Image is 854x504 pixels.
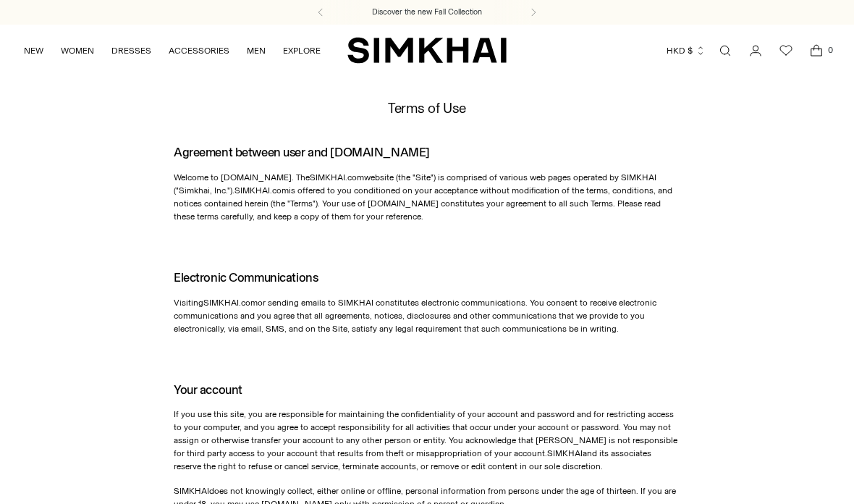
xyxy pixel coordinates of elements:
span: SIMKHAI [234,185,270,196]
span: SIMKHAI [547,448,583,458]
p: Welcome to [DOMAIN_NAME]. The website (the "Site") is comprised of various web pages operated by ... [174,171,680,223]
span: .com [345,172,364,182]
span: .com [270,185,289,196]
span: 0 [824,43,837,56]
a: WOMEN [61,35,94,67]
h2: Electronic Communications [174,271,680,285]
h1: Terms of Use [388,101,465,116]
a: Go to the account page [741,36,770,65]
span: SIMKHAI [203,298,239,308]
a: Wishlist [771,36,800,65]
a: NEW [24,35,43,67]
a: Open cart modal [802,36,831,65]
a: EXPLORE [283,35,321,67]
p: If you use this site, you are responsible for maintaining the confidentiality of your account and... [174,408,680,473]
p: Visiting or sending emails to SIMKHAI constitutes electronic communications. You consent to recei... [174,296,680,335]
span: .com [239,298,258,308]
a: ACCESSORIES [169,35,229,67]
a: Discover the new Fall Collection [372,7,482,18]
span: SIMKHAI [310,172,345,182]
a: SIMKHAI [347,36,507,64]
h2: Agreement between user and [DOMAIN_NAME] [174,146,680,159]
span: SIMKHAI [174,486,209,496]
a: MEN [247,35,266,67]
button: HKD $ [667,35,706,67]
h2: Your account [174,383,680,397]
a: Open search modal [711,36,740,65]
a: DRESSES [111,35,151,67]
